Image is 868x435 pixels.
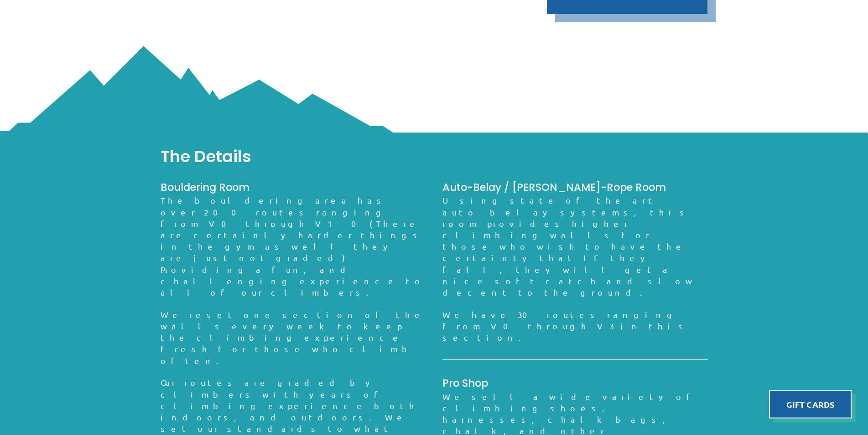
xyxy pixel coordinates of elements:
h2: Auto-Belay / [PERSON_NAME]-Rope Room [442,180,708,195]
p: Using state of the art auto-belay systems, this room provides higher climbing walls for those who... [442,194,708,298]
h3: Bouldering Room [161,180,426,195]
p: We reset one section of the walls every week to keep the climbing experience fresh for those who ... [161,309,426,366]
p: We have 30 routes ranging from V0 through V3 in this section. [442,309,708,343]
p: The bouldering area has over 200 routes ranging from V0 through V10(There are certainly harder th... [161,194,426,298]
h2: Pro Shop [442,376,708,391]
h2: The Details [161,145,708,168]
